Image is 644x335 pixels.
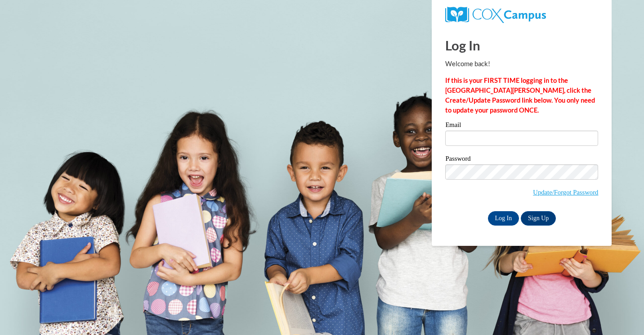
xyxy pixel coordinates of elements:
label: Password [445,155,598,164]
strong: If this is your FIRST TIME logging in to the [GEOGRAPHIC_DATA][PERSON_NAME], click the Create/Upd... [445,77,595,114]
img: COX Campus [445,7,546,23]
p: Welcome back! [445,59,598,69]
h1: Log In [445,36,598,54]
a: Update/Forgot Password [533,189,598,196]
label: Email [445,122,598,131]
input: Log In [488,211,519,226]
a: Sign Up [521,211,556,226]
a: COX Campus [445,10,546,18]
